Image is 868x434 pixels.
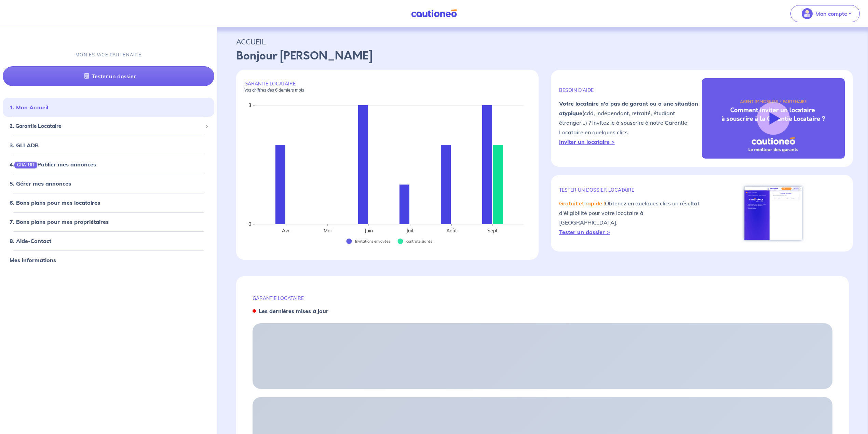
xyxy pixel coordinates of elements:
div: 3. GLI ADB [3,138,214,152]
span: 2. Garantie Locataire [10,122,202,130]
text: Avr. [282,228,290,234]
text: Août [446,228,457,234]
text: Mai [324,228,331,234]
text: 3 [248,102,251,108]
img: simulateur.png [741,183,805,243]
em: Gratuit et rapide ! [559,200,605,207]
img: video-gli-new-none.jpg [702,78,845,159]
img: Cautioneo [408,9,460,18]
text: Sept. [487,228,499,234]
a: 8. Aide-Contact [10,238,51,244]
p: ACCUEIL [236,36,849,48]
img: illu_account_valid_menu.svg [802,8,813,19]
a: 4.GRATUITPublier mes annonces [10,161,96,168]
a: 5. Gérer mes annonces [10,180,71,187]
div: 4.GRATUITPublier mes annonces [3,158,214,171]
div: 7. Bons plans pour mes propriétaires [3,215,214,229]
text: 0 [248,221,251,227]
button: illu_account_valid_menu.svgMon compte [790,5,860,22]
div: 8. Aide-Contact [3,234,214,248]
div: 6. Bons plans pour mes locataires [3,196,214,209]
a: 7. Bons plans pour mes propriétaires [10,218,109,225]
p: BESOIN D'AIDE [559,87,702,93]
text: Juil. [406,228,414,234]
a: Tester un dossier [3,66,214,86]
p: MON ESPACE PARTENAIRE [76,52,141,58]
text: Juin [364,228,373,234]
a: 3. GLI ADB [10,142,39,149]
div: 5. Gérer mes annonces [3,177,214,190]
p: Mon compte [815,10,847,18]
div: 1. Mon Accueil [3,100,214,114]
p: Obtenez en quelques clics un résultat d'éligibilité pour votre locataire à [GEOGRAPHIC_DATA]. [559,199,702,237]
a: 1. Mon Accueil [10,104,48,111]
strong: Votre locataire n'a pas de garant ou a une situation atypique [559,100,698,117]
a: 6. Bons plans pour mes locataires [10,199,100,206]
p: TESTER un dossier locataire [559,187,702,193]
p: GARANTIE LOCATAIRE [253,295,832,301]
p: (cdd, indépendant, retraité, étudiant étranger...) ? Invitez le à souscrire à notre Garantie Loca... [559,99,702,147]
a: Inviter un locataire > [559,138,615,145]
p: Bonjour [PERSON_NAME] [236,48,849,64]
em: Vos chiffres des 6 derniers mois [244,87,304,93]
div: 2. Garantie Locataire [3,120,214,133]
strong: Les dernières mises à jour [259,308,328,314]
div: Mes informations [3,253,214,267]
p: GARANTIE LOCATAIRE [244,81,530,93]
a: Mes informations [10,257,56,263]
a: Tester un dossier > [559,229,610,235]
